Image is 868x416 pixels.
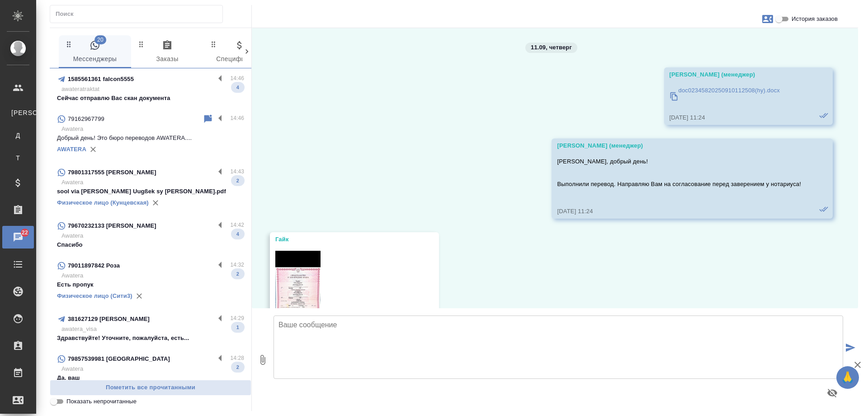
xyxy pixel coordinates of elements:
p: [PERSON_NAME], добрый день! [557,157,801,166]
p: 14:42 [230,220,244,230]
p: Awatera [61,271,244,280]
p: 79670232133 [PERSON_NAME] [68,221,156,230]
span: 2 [231,176,245,185]
span: 2 [231,269,245,278]
p: doc02345820250910112508(hy).docx [679,86,780,95]
a: Д [7,126,29,144]
span: Д [11,131,25,140]
span: [PERSON_NAME] [11,108,25,117]
button: Удалить привязку [149,196,162,210]
p: Добрый день! Это бюро переводов AWATERA.... [57,134,244,143]
button: Заявки [757,8,778,30]
p: Выполнили перевод. Направляю Вам на согласование перед заверением у нотариуса! [557,180,801,189]
p: 79162967799 [68,115,104,124]
p: awatera_visa [61,325,244,334]
button: Предпросмотр [821,382,843,404]
div: 79670232133 [PERSON_NAME]14:42AwateraСпасибо4 [50,215,251,255]
p: 79011897842 Роза [68,261,120,270]
span: 4 [231,83,245,92]
p: 79801317555 [PERSON_NAME] [68,168,156,177]
span: 4 [231,230,245,239]
button: Пометить все прочитанными [50,380,251,396]
div: 381627129 [PERSON_NAME]14:29awatera_visaЗдравствуйте! Уточните, пожалуйста, есть...1 [50,308,251,348]
button: Удалить привязку [132,289,146,303]
p: Awatera [61,178,244,187]
p: Awatera [61,231,244,240]
a: AWATERA [57,146,86,153]
img: Thumbnail [275,251,321,349]
button: Удалить привязку [86,143,100,156]
span: История заказов [792,14,838,24]
p: Здравствуйте! Уточните, пожалуйста, есть... [57,334,244,343]
span: Спецификации [209,40,270,65]
span: 2 [231,363,245,372]
p: Да, ваш [57,373,244,383]
p: 79857539981 [GEOGRAPHIC_DATA] [68,354,170,363]
p: 14:43 [230,167,244,176]
p: 14:32 [230,260,244,269]
div: 7916296779914:46AwateraДобрый день! Это бюро переводов AWATERA....AWATERA [50,108,251,162]
span: 22 [16,228,33,237]
p: 14:29 [230,314,244,323]
div: Пометить непрочитанным [203,114,213,124]
a: doc02345820250910112508(hy).docx [670,84,802,109]
p: Есть пропук [57,280,244,289]
input: Поиск [56,8,222,20]
p: awateratraktat [61,85,244,94]
div: [PERSON_NAME] (менеджер) [670,70,802,79]
span: Пометить все прочитанными [55,383,246,393]
span: Мессенджеры [64,40,126,65]
a: Физическое лицо (Кунцевская) [57,199,149,206]
div: [PERSON_NAME] (менеджер) [557,141,801,150]
div: 1585561361 falcon555514:46awateratraktatСейчас отправлю Вас скан документа4 [50,68,251,108]
span: 20 [94,35,106,44]
div: 79801317555 [PERSON_NAME]14:43Awaterasool via [PERSON_NAME] Uugßek sy [PERSON_NAME].pdf2Физическо... [50,162,251,215]
div: 79011897842 Роза14:32AwateraЕсть пропук2Физическое лицо (Сити3) [50,255,251,308]
div: [DATE] 11:24 [670,113,802,122]
div: Гайк [275,235,407,244]
p: 11.09, четверг [531,43,572,52]
a: 22 [2,226,34,249]
div: 79857539981 [GEOGRAPHIC_DATA]14:28AwateraДа, ваш2AWATERA [50,348,251,402]
p: 14:28 [230,354,244,363]
div: [DATE] 11:24 [557,207,801,216]
p: Спасибо [57,240,244,249]
p: Awatera [61,124,244,134]
span: Показать непрочитанные [66,397,137,406]
a: [PERSON_NAME] [7,104,29,122]
a: Т [7,149,29,167]
p: 1585561361 falcon5555 [68,75,134,84]
p: 381627129 [PERSON_NAME] [68,315,150,324]
p: sool via [PERSON_NAME] Uugßek sy [PERSON_NAME].pdf [57,187,244,196]
a: Физическое лицо (Сити3) [57,292,132,299]
span: 🙏 [840,368,855,387]
p: 14:46 [230,74,244,83]
span: Заказы [137,40,198,65]
p: 14:46 [230,114,244,123]
span: 1 [231,323,245,332]
p: Сейчас отправлю Вас скан документа [57,94,244,103]
button: 🙏 [836,366,859,389]
p: Awatera [61,364,244,373]
span: Т [11,153,25,163]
